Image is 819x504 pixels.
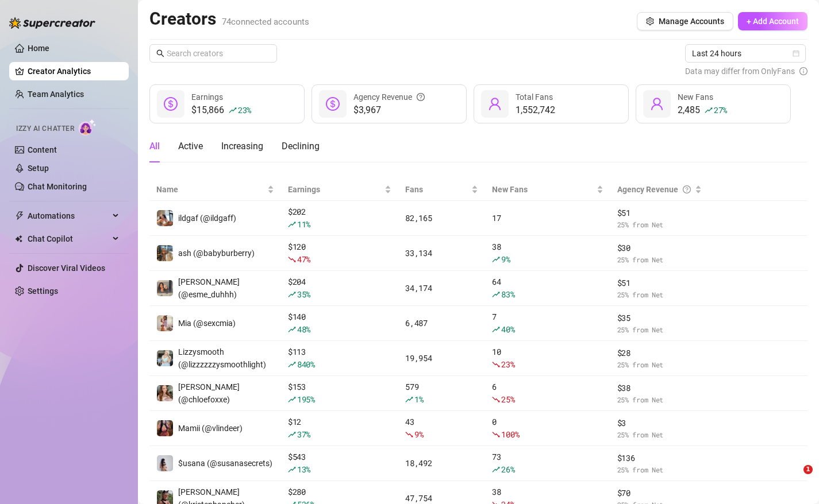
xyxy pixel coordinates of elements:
span: $ 136 [617,452,702,464]
span: 27 % [714,104,727,115]
span: Mia (@sexcmia) [178,319,236,328]
button: + Add Account [738,12,808,30]
span: 25 % from Net [617,429,702,440]
span: Manage Accounts [659,17,724,26]
a: Home [28,44,49,53]
span: 13 % [297,464,310,475]
img: Chat Copilot [15,235,22,243]
div: Agency Revenue [353,91,425,103]
div: 2,485 [678,103,727,117]
span: 25 % from Net [617,464,702,475]
span: $ 70 [617,487,702,499]
div: 1,552,742 [516,103,555,117]
span: 11 % [297,219,310,230]
img: Lizzysmooth (@lizzzzzzysmoothlight) [157,350,173,366]
span: setting [646,17,654,25]
span: rise [492,290,500,298]
span: 48 % [297,324,310,335]
img: $usana (@susanasecrets) [157,455,173,471]
div: Declining [282,139,320,153]
span: 74 connected accounts [222,17,309,27]
span: ildgaf (@ildgaff) [178,214,236,223]
span: rise [288,431,296,439]
span: [PERSON_NAME] (@esme_duhhh) [178,277,240,299]
span: Total Fans [516,92,553,102]
a: Setup [28,164,49,173]
span: 25 % from Net [617,394,702,405]
div: 6 [492,381,603,406]
button: Manage Accounts [637,12,733,30]
div: $15,866 [191,103,251,117]
span: fall [492,360,500,369]
span: $usana (@susanasecrets) [178,459,272,468]
div: All [149,139,160,153]
span: 25 % from Net [617,324,702,335]
span: ash (@babyburberry) [178,249,255,258]
span: 35 % [297,289,310,300]
span: search [156,49,164,57]
div: Active [178,139,203,153]
span: Data may differ from OnlyFans [685,65,795,77]
span: thunderbolt [15,211,24,220]
span: question-circle [417,91,425,103]
iframe: Intercom live chat [780,465,808,493]
span: fall [492,431,500,439]
span: $ 30 [617,242,702,254]
span: calendar [793,50,799,57]
span: 40 % [501,324,514,335]
span: info-circle [799,65,808,77]
span: rise [288,466,296,474]
span: Name [156,183,265,196]
span: $ 3 [617,417,702,429]
a: Chat Monitoring [28,182,87,191]
div: $ 153 [288,381,391,406]
a: Content [28,145,57,154]
span: rise [405,396,413,404]
img: logo-BBDzfeDw.svg [9,17,95,29]
div: 10 [492,346,603,371]
span: $ 28 [617,347,702,359]
span: rise [288,396,296,404]
div: $ 543 [288,451,391,476]
span: fall [288,255,296,263]
div: Increasing [221,139,263,153]
span: New Fans [492,183,594,196]
a: Team Analytics [28,90,84,99]
span: 23 % [238,104,251,115]
span: 195 % [297,394,315,405]
div: 579 [405,381,478,406]
span: 25 % from Net [617,289,702,300]
span: $3,967 [353,103,425,117]
span: 1 [803,465,813,474]
span: 9 % [501,254,510,265]
span: rise [492,466,500,474]
img: AI Chatter [79,119,97,135]
h2: Creators [149,8,309,30]
span: 26 % [501,464,514,475]
span: rise [229,106,237,114]
img: ildgaf (@ildgaff) [157,210,173,226]
span: 23 % [501,359,514,370]
div: 38 [492,241,603,266]
span: dollar-circle [164,97,178,111]
div: 64 [492,276,603,301]
span: rise [288,220,296,228]
div: 73 [492,451,603,476]
span: fall [405,431,413,439]
span: $ 38 [617,382,702,394]
span: Automations [28,207,109,225]
span: 100 % [501,429,519,440]
div: 0 [492,416,603,441]
span: rise [288,325,296,334]
div: 82,165 [405,212,478,224]
span: question-circle [683,183,691,196]
span: 25 % from Net [617,254,702,265]
span: + Add Account [747,17,799,26]
div: $ 202 [288,206,391,231]
span: [PERSON_NAME] (@chloefoxxe) [178,382,240,404]
span: fall [492,396,500,404]
span: 9 % [414,429,423,440]
a: Settings [28,286,58,296]
span: Mamii (@vlindeer) [178,424,243,433]
div: 33,134 [405,247,478,259]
